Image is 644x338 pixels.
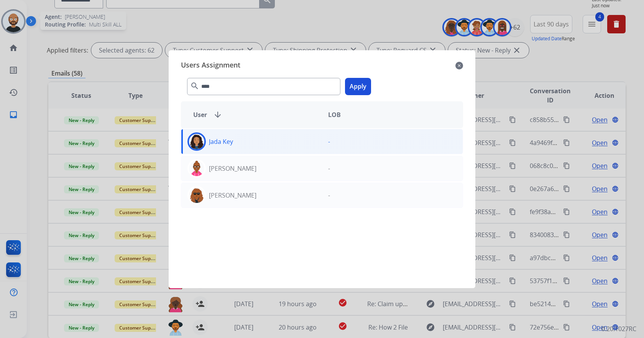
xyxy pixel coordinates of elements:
p: [PERSON_NAME] [209,164,256,173]
p: - [328,137,330,146]
p: Jada Key [209,137,233,146]
p: - [328,191,330,200]
span: Users Assignment [181,59,240,72]
mat-icon: arrow_downward [213,110,222,119]
p: [PERSON_NAME] [209,191,256,200]
mat-icon: close [455,61,463,70]
span: LOB [328,110,341,119]
p: - [328,164,330,173]
div: User [187,110,322,119]
mat-icon: search [190,81,199,91]
button: Apply [345,78,371,95]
